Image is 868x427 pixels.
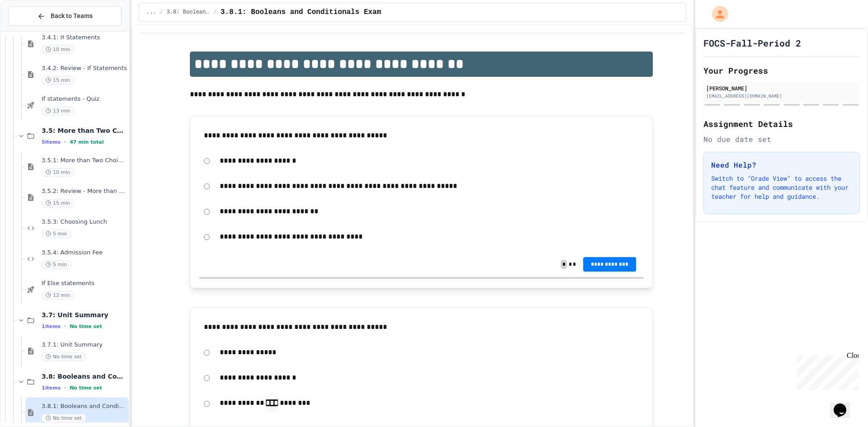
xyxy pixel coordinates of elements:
[42,260,71,269] span: 5 min
[160,9,163,16] span: /
[703,37,801,49] h1: FOCS-Fall-Period 2
[703,134,860,145] div: No due date set
[64,138,66,145] span: •
[51,11,93,21] span: Back to Teams
[42,291,74,300] span: 12 min
[70,324,102,329] span: No time set
[42,249,127,257] span: 3.5.4: Admission Fee
[221,7,381,18] span: 3.8.1: Booleans and Conditionals Exam
[64,384,66,391] span: •
[8,6,122,26] button: Back to Teams
[42,76,74,84] span: 15 min
[42,34,127,42] span: 3.4.1: If Statements
[42,168,74,177] span: 10 min
[42,127,127,135] span: 3.5: More than Two Choices
[4,4,62,57] div: Chat with us now!Close
[42,139,61,145] span: 5 items
[214,9,217,16] span: /
[167,9,210,16] span: 3.8: Booleans and Conditionals Quiz
[706,93,857,99] div: [EMAIL_ADDRESS][DOMAIN_NAME]
[42,188,127,195] span: 3.5.2: Review - More than Two Choices
[42,324,61,329] span: 1 items
[711,160,852,170] h3: Need Help?
[703,4,731,24] div: My Account
[42,107,74,115] span: 13 min
[42,403,127,410] span: 3.8.1: Booleans and Conditionals Exam
[70,385,102,391] span: No time set
[793,352,859,390] iframe: chat widget
[42,230,71,238] span: 5 min
[711,174,852,201] p: Switch to "Grade View" to access the chat feature and communicate with your teacher for help and ...
[42,218,127,226] span: 3.5.3: Choosing Lunch
[42,280,127,287] span: If Else statements
[42,372,127,380] span: 3.8: Booleans and Conditionals Quiz
[42,311,127,319] span: 3.7: Unit Summary
[42,199,74,207] span: 15 min
[42,157,127,164] span: 3.5.1: More than Two Choices
[703,117,860,130] h2: Assignment Details
[42,45,74,54] span: 10 min
[703,64,860,77] h2: Your Progress
[42,341,127,349] span: 3.7.1: Unit Summary
[42,352,86,361] span: No time set
[42,414,86,422] span: No time set
[706,84,857,92] div: [PERSON_NAME]
[64,323,66,330] span: •
[70,139,104,145] span: 47 min total
[42,95,127,103] span: If statements - Quiz
[830,391,859,418] iframe: chat widget
[42,65,127,72] span: 3.4.2: Review - If Statements
[146,9,156,16] span: ...
[42,385,61,391] span: 1 items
